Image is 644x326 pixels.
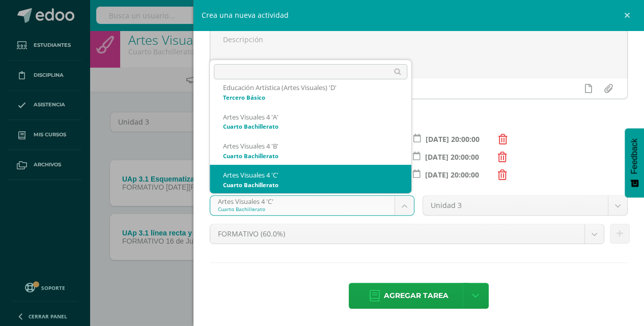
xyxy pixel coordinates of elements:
[222,182,399,188] div: Cuarto Bachillerato
[222,142,399,151] div: Artes Visuales 4 'B'
[222,113,399,122] div: Artes Visuales 4 'A'
[222,153,399,159] div: Cuarto Bachillerato
[222,83,399,92] div: Educación Artística (Artes Visuales) 'D'
[222,124,399,129] div: Cuarto Bachillerato
[222,95,399,100] div: Tercero Básico
[222,171,399,180] div: Artes Visuales 4 'C'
